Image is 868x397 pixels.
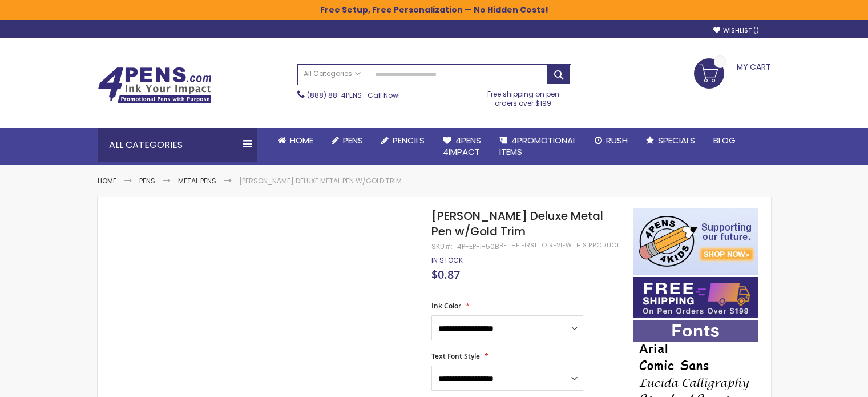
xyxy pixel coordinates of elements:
span: Rush [606,134,628,146]
div: Availability [431,256,463,265]
a: Rush [586,128,637,153]
a: Pens [139,176,155,186]
span: $0.87 [431,267,460,282]
a: Home [269,128,322,153]
li: [PERSON_NAME] Deluxe Metal Pen w/Gold Trim [239,177,402,186]
span: 4PROMOTIONAL ITEMS [499,134,576,158]
div: Free shipping on pen orders over $199 [475,85,571,108]
a: Pencils [372,128,434,153]
span: Ink Color [431,301,461,311]
a: Pens [322,128,372,153]
span: - Call Now! [307,90,400,100]
span: Home [290,134,313,146]
a: Metal Pens [178,176,216,186]
a: Home [98,176,116,186]
img: Free shipping on orders over $199 [633,277,758,318]
a: Wishlist [713,26,759,35]
a: 4PROMOTIONALITEMS [490,128,586,165]
a: Be the first to review this product [499,241,619,250]
a: (888) 88-4PENS [307,90,362,100]
a: 4Pens4impact [434,128,490,165]
span: In stock [431,255,463,265]
span: Pencils [393,134,425,146]
img: 4pens 4 kids [633,208,758,275]
span: All Categories [304,69,361,78]
span: Text Font Style [431,351,480,361]
span: 4Pens 4impact [443,134,481,158]
a: All Categories [298,65,366,83]
a: Specials [637,128,704,153]
div: All Categories [98,128,257,162]
span: [PERSON_NAME] Deluxe Metal Pen w/Gold Trim [431,208,603,239]
span: Specials [658,134,695,146]
span: Blog [713,134,736,146]
div: 4P-EP-I-50B [457,242,499,251]
span: Pens [343,134,363,146]
img: 4Pens Custom Pens and Promotional Products [98,67,212,103]
a: Blog [704,128,745,153]
strong: SKU [431,242,453,251]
